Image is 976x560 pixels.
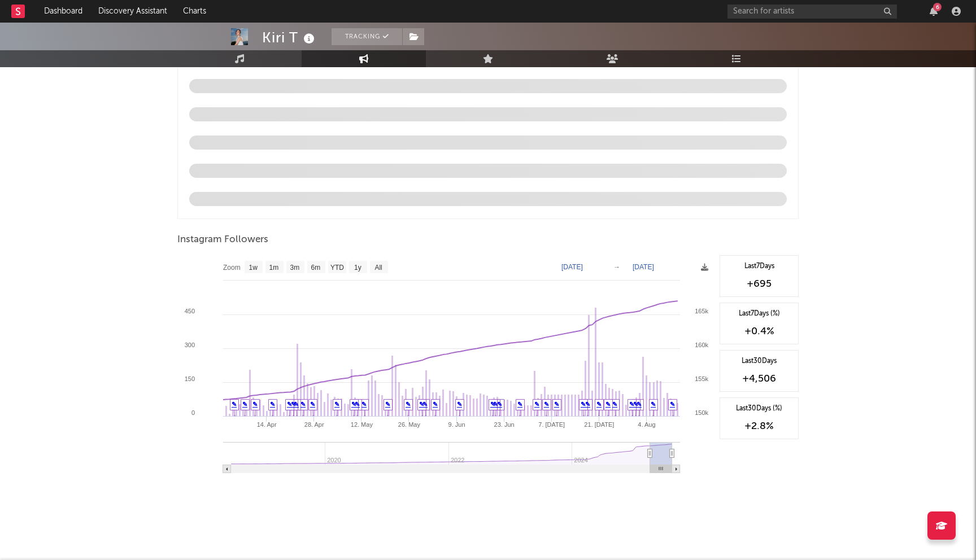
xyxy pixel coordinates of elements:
a: ✎ [651,401,656,408]
text: 3m [290,264,300,272]
a: ✎ [670,401,675,408]
a: ✎ [517,401,522,408]
div: +0.4 % [726,325,792,338]
text: 0 [191,409,195,416]
text: 165k [695,308,708,314]
a: ✎ [497,401,502,408]
text: 1w [249,264,258,272]
div: Last 7 Days [726,261,792,272]
a: ✎ [406,401,411,408]
button: Tracking [332,28,402,45]
a: ✎ [300,401,306,408]
a: ✎ [585,401,590,408]
text: → [613,263,620,271]
a: ✎ [493,401,498,408]
a: ✎ [385,401,390,408]
a: ✎ [287,401,292,408]
text: 12. May [351,421,373,428]
a: ✎ [433,401,438,408]
div: Last 30 Days (%) [726,404,792,414]
a: ✎ [252,401,258,408]
text: 155k [695,375,708,382]
text: 21. [DATE] [584,421,614,428]
text: 14. Apr [257,421,277,428]
a: ✎ [554,401,559,408]
a: ✎ [544,401,549,408]
div: +2.8 % [726,419,792,433]
text: [DATE] [561,263,583,271]
span: Instagram Followers [177,233,268,247]
a: ✎ [355,401,360,408]
a: ✎ [633,401,638,408]
input: Search for artists [727,5,897,19]
a: ✎ [361,401,367,408]
a: ✎ [605,401,611,408]
button: 6 [930,7,938,16]
div: +695 [726,277,792,291]
text: 1m [269,264,279,272]
text: Zoom [223,264,241,272]
a: ✎ [334,401,339,408]
a: ✎ [419,401,424,408]
div: Last 30 Days [726,356,792,366]
a: ✎ [637,401,642,408]
text: 4. Aug [638,421,655,428]
a: ✎ [596,401,602,408]
a: ✎ [629,401,634,408]
a: ✎ [242,401,247,408]
a: ✎ [457,401,462,408]
div: +4,506 [726,372,792,386]
a: ✎ [490,401,495,408]
text: 300 [185,342,195,348]
text: 150 [185,375,195,382]
a: ✎ [581,401,586,408]
div: 6 [933,3,942,11]
a: ✎ [291,401,296,408]
text: [DATE] [633,263,654,271]
text: All [374,264,382,272]
div: Kiri T [262,28,317,47]
text: 1y [354,264,361,272]
text: 6m [311,264,321,272]
a: ✎ [534,401,539,408]
text: 26. May [398,421,421,428]
div: Last 7 Days (%) [726,309,792,319]
text: 150k [695,409,708,416]
a: ✎ [294,401,299,408]
text: 23. Jun [494,421,515,428]
a: ✎ [612,401,617,408]
text: 7. [DATE] [538,421,565,428]
text: 28. Apr [304,421,324,428]
a: ✎ [270,401,275,408]
a: ✎ [351,401,356,408]
text: 160k [695,342,708,348]
a: ✎ [232,401,237,408]
text: YTD [330,264,344,272]
text: 450 [185,308,195,314]
a: ✎ [310,401,315,408]
a: ✎ [422,401,428,408]
text: 9. Jun [448,421,465,428]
